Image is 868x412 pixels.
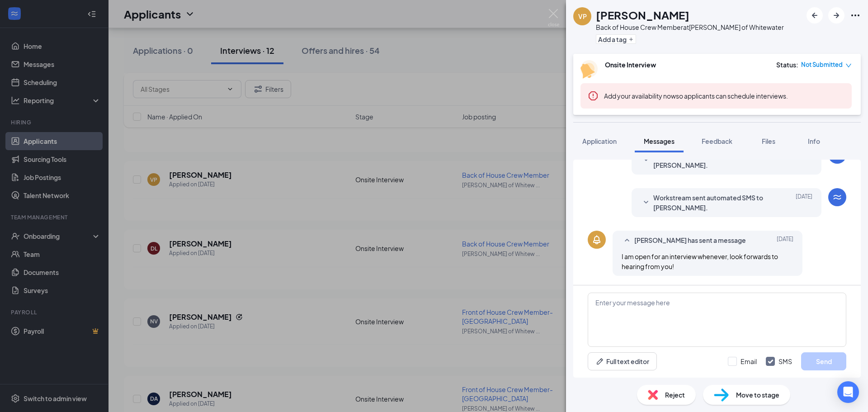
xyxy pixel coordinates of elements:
[777,235,793,246] span: [DATE]
[582,137,617,145] span: Application
[831,10,842,21] svg: ArrowRight
[832,192,843,203] svg: WorkstreamLogo
[578,12,587,21] div: VP
[641,155,651,166] svg: SmallChevronDown
[845,62,852,69] span: down
[622,235,632,246] svg: SmallChevronUp
[605,61,656,69] b: Onsite Interview
[588,90,599,101] svg: Error
[653,150,772,170] span: Workstream sent automated email to [PERSON_NAME].
[653,193,772,213] span: Workstream sent automated SMS to [PERSON_NAME].
[591,234,602,245] svg: Bell
[604,92,788,100] span: so applicants can schedule interviews.
[644,137,675,145] span: Messages
[595,357,604,366] svg: Pen
[641,197,651,208] svg: SmallChevronDown
[702,137,732,145] span: Feedback
[808,137,820,145] span: Info
[634,235,746,246] span: [PERSON_NAME] has sent a message
[596,23,784,32] div: Back of House Crew Member at [PERSON_NAME] of Whitewater
[801,60,843,69] span: Not Submitted
[628,37,634,42] svg: Plus
[796,150,812,170] span: [DATE]
[801,352,846,370] button: Send
[828,7,844,24] button: ArrowRight
[809,10,820,21] svg: ArrowLeftNew
[776,60,798,69] div: Status :
[796,193,812,213] span: [DATE]
[807,7,823,24] button: ArrowLeftNew
[622,252,778,270] span: I am open for an interview whenever, look forwards to hearing from you!
[604,91,676,100] button: Add your availability now
[596,34,636,44] button: PlusAdd a tag
[837,381,859,403] div: Open Intercom Messenger
[588,352,657,370] button: Full text editorPen
[596,7,689,23] h1: [PERSON_NAME]
[850,10,861,21] svg: Ellipses
[665,390,685,400] span: Reject
[762,137,775,145] span: Files
[736,390,779,400] span: Move to stage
